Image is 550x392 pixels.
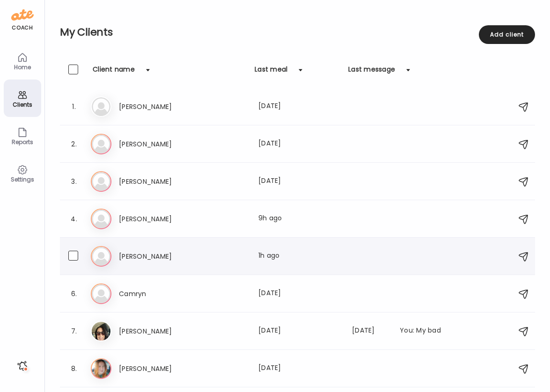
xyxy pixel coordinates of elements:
div: 9h ago [258,213,341,225]
h3: [PERSON_NAME] [119,176,201,187]
h3: [PERSON_NAME] [119,326,201,337]
div: Client name [93,65,135,80]
h2: My Clients [60,25,535,39]
h3: [PERSON_NAME] [119,101,201,112]
div: Last meal [255,65,287,80]
div: [DATE] [352,326,389,337]
div: 4. [68,213,80,225]
div: 7. [68,326,80,337]
h3: [PERSON_NAME] [119,138,201,150]
h3: [PERSON_NAME] [119,363,201,374]
div: Settings [6,176,39,182]
div: Last message [348,65,395,80]
div: You: My bad [400,326,482,337]
div: 3. [68,176,80,187]
div: Home [6,64,39,70]
div: 1h ago [258,251,341,262]
div: [DATE] [258,176,341,187]
h3: [PERSON_NAME] [119,251,201,262]
div: Reports [6,139,39,145]
div: 6. [68,288,80,299]
div: Add client [479,25,535,44]
div: 8. [68,363,80,374]
div: Clients [6,102,39,108]
div: [DATE] [258,101,341,112]
div: [DATE] [258,363,341,374]
div: [DATE] [258,326,341,337]
div: [DATE] [258,138,341,150]
div: 2. [68,138,80,150]
h3: [PERSON_NAME] [119,213,201,225]
img: ate [11,7,34,22]
h3: Camryn [119,288,201,299]
div: [DATE] [258,288,341,299]
div: 1. [68,101,80,112]
div: coach [12,24,33,32]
